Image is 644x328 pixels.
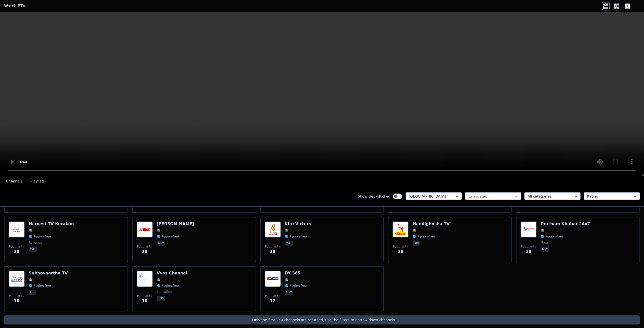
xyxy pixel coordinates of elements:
span: 18 [14,249,19,255]
span: 18 [526,249,531,255]
span: 🌎 Region-free [285,235,307,239]
h6: Kite Victers [285,221,311,226]
img: Jonack [137,221,153,238]
img: Pratham Khabar 24x7 [520,221,537,238]
h6: DY 365 [285,271,307,276]
img: DY 365 [265,271,281,287]
p: mal [29,247,37,252]
span: IN [541,228,544,232]
h6: Subhavaartha TV [29,271,68,276]
h6: Harvest TV Keralam [29,221,74,226]
span: 17 [270,298,275,304]
span: Popularity [393,245,408,249]
span: 🌎 Region-free [541,235,563,239]
span: 🌎 Region-free [413,235,435,239]
span: Popularity [265,294,280,298]
span: 🌎 Region-free [157,235,179,239]
span: 🌎 Region-free [29,235,51,239]
p: asm [157,241,165,246]
span: 18 [398,249,403,255]
span: 🌎 Region-free [29,284,51,288]
img: Kite Victers [265,221,281,238]
p: ori [413,241,420,246]
span: news [541,241,549,245]
span: Popularity [9,245,24,249]
h6: Vyas Channel [157,271,187,276]
p: tel [29,290,36,295]
h6: Nandighosha TV [413,221,450,226]
p: asm [285,290,293,295]
span: 18 [142,298,147,304]
a: WatchIPTV [4,3,25,9]
span: 18 [142,249,147,255]
img: Vyas Channel [137,271,153,287]
span: IN [413,228,416,232]
span: IN [157,228,160,232]
span: 18 [270,249,275,255]
span: education [157,290,172,294]
span: Popularity [265,245,280,249]
span: Popularity [9,294,24,298]
span: 🌎 Region-free [285,284,307,288]
img: Subhavaartha TV [9,271,25,287]
span: Popularity [137,245,152,249]
span: Popularity [137,294,152,298]
span: Popularity [521,245,536,249]
img: Nandighosha TV [392,221,409,238]
p: asm [541,247,549,252]
span: 🌎 Region-free [157,284,179,288]
button: Playlists [30,177,45,186]
span: IN [29,228,32,232]
p: mal [285,241,293,246]
img: Harvest TV Keralam [9,221,25,238]
span: IN [285,278,289,282]
p: eng [157,296,165,301]
span: religious [29,241,42,245]
span: IN [29,278,32,282]
p: ❗️Only the first 250 channels are returned, use the filters to narrow down channels. [6,317,638,322]
span: 18 [14,298,19,304]
span: IN [285,228,289,232]
button: Channels [6,177,22,186]
span: IN [157,278,160,282]
label: Show Geo-blocked [358,194,390,199]
h6: [PERSON_NAME] [157,221,194,226]
h6: Pratham Khabar 24x7 [541,221,590,226]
